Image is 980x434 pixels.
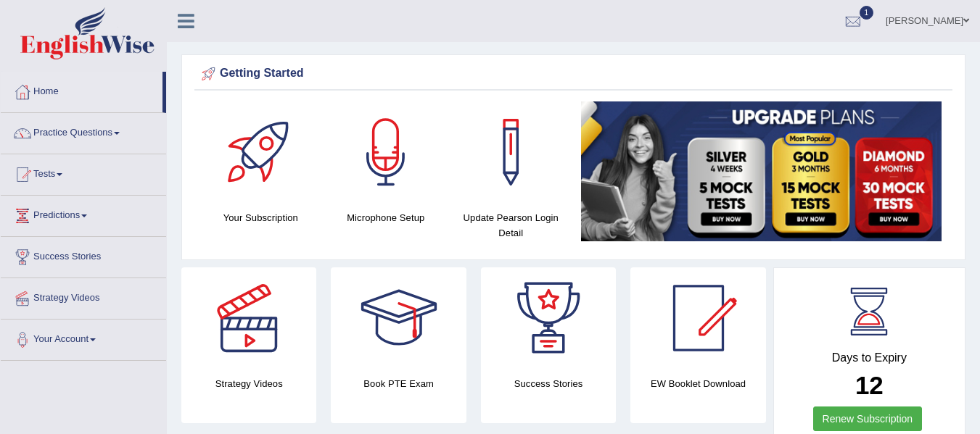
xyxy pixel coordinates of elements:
[790,351,949,364] h4: Days to Expiry
[331,210,442,225] h4: Microphone Setup
[581,101,942,241] img: small5.jpg
[1,196,166,232] a: Predictions
[481,376,616,391] h4: Success Stories
[1,278,166,314] a: Strategy Videos
[813,406,923,431] a: Renew Subscription
[1,237,166,273] a: Success Stories
[1,320,166,356] a: Your Account
[630,376,765,391] h4: EW Booklet Download
[855,371,884,399] b: 12
[1,113,166,149] a: Practice Questions
[331,376,466,391] h4: Book PTE Exam
[181,376,316,391] h4: Strategy Videos
[456,210,567,241] h4: Update Pearson Login Detail
[860,6,874,20] span: 1
[205,210,316,225] h4: Your Subscription
[1,154,166,191] a: Tests
[1,72,162,108] a: Home
[198,63,949,85] div: Getting Started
